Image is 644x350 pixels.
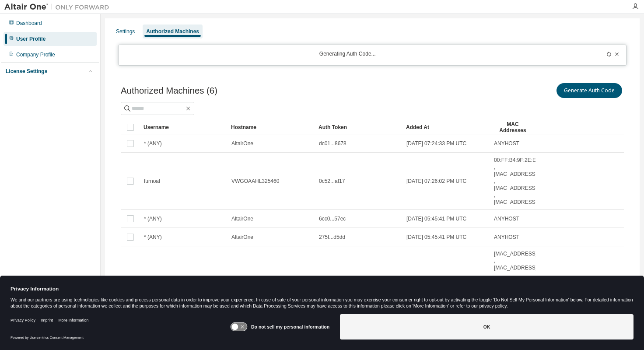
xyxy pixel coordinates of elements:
[144,178,160,185] span: furnoal
[231,178,279,185] span: VWGOAAHL325460
[124,50,571,60] div: Generating Auth Code...
[319,178,345,185] span: 0c52...af17
[494,215,519,222] span: ANYHOST
[556,83,622,98] button: Generate Auth Code
[231,234,253,241] span: AltairOne
[143,120,224,134] div: Username
[231,120,311,134] div: Hostname
[116,28,135,35] div: Settings
[318,120,399,134] div: Auth Token
[406,234,466,241] span: [DATE] 05:45:41 PM UTC
[406,178,466,185] span: [DATE] 07:26:02 PM UTC
[406,215,466,222] span: [DATE] 05:45:41 PM UTC
[319,234,345,241] span: 275f...d5dd
[231,140,253,147] span: AltairOne
[146,28,199,35] div: Authorized Machines
[494,250,537,313] span: [MAC_ADDRESS] , [MAC_ADDRESS] , [MAC_ADDRESS] , [MAC_ADDRESS] , [MAC_ADDRESS]
[406,140,466,147] span: [DATE] 07:24:33 PM UTC
[16,35,45,42] div: User Profile
[144,215,162,222] span: * (ANY)
[4,3,114,11] img: Altair One
[494,140,519,147] span: ANYHOST
[6,68,47,75] div: License Settings
[494,234,519,241] span: ANYHOST
[319,215,346,222] span: 6cc0...57ec
[144,140,162,147] span: * (ANY)
[406,120,486,134] div: Added At
[144,234,162,241] span: * (ANY)
[319,140,346,147] span: dc01...8678
[16,20,42,27] div: Dashboard
[16,51,55,58] div: Company Profile
[231,215,253,222] span: AltairOne
[493,120,532,134] div: MAC Addresses
[121,86,217,96] span: Authorized Machines (6)
[494,157,539,206] span: 00:FF:B4:9F:2E:EB , [MAC_ADDRESS] , [MAC_ADDRESS] , [MAC_ADDRESS]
